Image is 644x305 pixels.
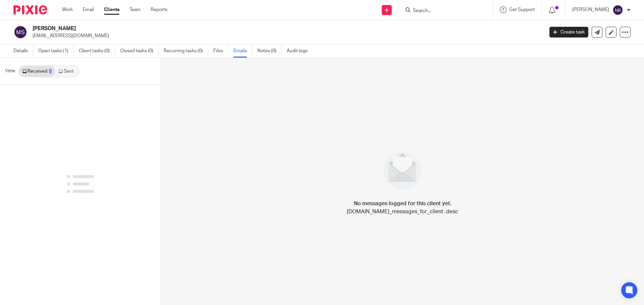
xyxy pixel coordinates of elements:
img: Pixie [13,5,47,14]
a: Emails [233,45,252,58]
p: [DOMAIN_NAME]_messages_for_client .desc [347,208,458,216]
img: svg%3E [13,25,28,39]
a: Clients [104,6,119,13]
img: svg%3E [612,5,623,15]
a: Recurring tasks (0) [164,45,208,58]
h4: No messages logged for this client yet. [354,200,451,208]
input: Search [412,8,473,14]
a: Reports [151,6,167,13]
a: Received0 [19,66,55,77]
span: View [5,68,15,75]
a: Email [83,6,94,13]
a: Open tasks (1) [38,45,74,58]
a: Work [62,6,73,13]
p: [EMAIL_ADDRESS][DOMAIN_NAME] [33,32,539,39]
a: Sent [55,66,78,77]
a: Notes (0) [257,45,282,58]
a: Audit logs [287,45,313,58]
h2: [PERSON_NAME] [33,25,438,32]
div: 0 [49,69,52,74]
a: Files [213,45,228,58]
a: Closed tasks (0) [120,45,159,58]
p: [PERSON_NAME] [572,6,609,13]
a: Client tasks (0) [79,45,115,58]
a: Details [13,45,33,58]
a: Team [129,6,141,13]
span: Get Support [509,7,535,12]
img: image [379,148,426,194]
a: Create task [549,27,588,37]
